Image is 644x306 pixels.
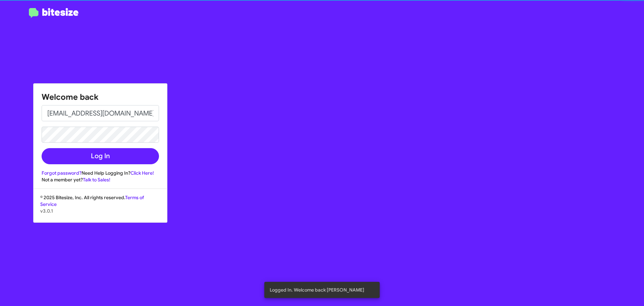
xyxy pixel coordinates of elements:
div: © 2025 Bitesize, Inc. All rights reserved. [34,194,167,222]
div: Need Help Logging In? [42,170,159,176]
a: Click Here! [130,170,154,176]
p: v3.0.1 [40,208,160,214]
a: Forgot password? [42,170,82,176]
button: Log In [42,148,159,164]
input: Email address [42,105,159,121]
span: Logged In. Welcome back [PERSON_NAME] [270,287,364,293]
div: Not a member yet? [42,176,159,183]
h1: Welcome back [42,92,159,102]
a: Talk to Sales! [83,177,110,183]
